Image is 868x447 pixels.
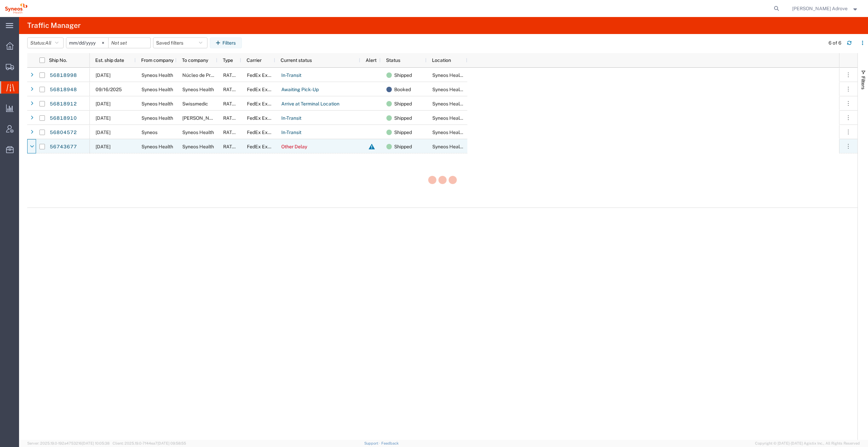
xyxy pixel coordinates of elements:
[223,72,238,78] span: RATED
[247,101,280,106] span: FedEx Express
[182,87,214,92] span: Syneos Health
[247,72,280,78] span: FedEx Express
[27,37,64,48] button: Status:All
[792,4,859,13] button: [PERSON_NAME] Adrove
[281,142,307,152] a: Other Delay
[182,101,208,106] span: Swissmedic
[394,125,412,139] span: Shipped
[66,38,108,48] input: Not set
[432,57,451,63] span: Location
[108,38,150,48] input: Not set
[157,441,186,445] span: [DATE] 09:58:55
[386,57,400,63] span: Status
[394,82,411,97] span: Booked
[366,57,377,63] span: Alert
[182,57,208,63] span: To company
[247,115,280,121] span: FedEx Express
[432,72,531,78] span: Syneos Health Clinical Spain
[141,72,173,78] span: Syneos Health
[49,70,77,81] a: 56818998
[141,115,173,121] span: Syneos Health
[394,139,412,154] span: Shipped
[223,130,238,135] span: RATED
[49,99,77,110] a: 56818912
[82,441,110,445] span: [DATE] 10:05:38
[247,87,280,92] span: FedEx Express
[95,57,124,63] span: Est. ship date
[281,113,302,124] a: In-Transit
[223,144,238,149] span: RATED
[792,5,848,12] span: Irene Perez Adrove
[394,111,412,125] span: Shipped
[49,57,67,63] span: Ship No.
[394,68,412,82] span: Shipped
[182,130,214,135] span: Syneos Health
[49,142,77,152] a: 56743677
[49,84,77,95] a: 56818948
[5,3,28,14] img: logo
[96,101,111,106] span: 09/15/2025
[96,130,111,135] span: 09/15/2025
[182,72,266,78] span: Núcleo de Prestações de Desemprego
[281,57,312,63] span: Current status
[381,441,399,445] a: Feedback
[829,39,841,47] div: 6 of 6
[141,130,157,135] span: Syneos
[141,144,173,149] span: Syneos Health
[223,115,238,121] span: RATED
[247,57,262,63] span: Carrier
[27,441,110,445] span: Server: 2025.19.0-192a4753216
[432,87,531,92] span: Syneos Health Clinical Spain
[96,115,111,121] span: 09/15/2025
[223,101,238,106] span: RATED
[223,87,238,92] span: RATED
[96,72,111,78] span: 09/15/2025
[182,115,252,121] span: CRISTINA MAÑERU ZUNZARREN
[281,84,319,95] a: Awaiting Pick-Up
[247,130,280,135] span: FedEx Express
[96,144,111,149] span: 09/08/2025
[141,57,173,63] span: From company
[432,130,531,135] span: Syneos Health Clinical Spain
[27,17,81,34] h4: Traffic Manager
[49,113,77,124] a: 56818910
[141,101,173,106] span: Syneos Health
[113,441,186,445] span: Client: 2025.19.0-7f44ea7
[45,40,51,46] span: All
[281,99,340,110] a: Arrive at Terminal Location
[432,101,531,106] span: Syneos Health Clinical Spain
[432,115,531,121] span: Syneos Health Clinical Spain
[281,70,302,81] a: In-Transit
[141,87,173,92] span: Syneos Health
[49,127,77,138] a: 56804572
[247,144,280,149] span: FedEx Express
[861,76,866,89] span: Filters
[182,144,214,149] span: Syneos Health
[394,97,412,111] span: Shipped
[96,87,122,92] span: 09/16/2025
[364,441,381,445] a: Support
[281,127,302,138] a: In-Transit
[223,57,233,63] span: Type
[755,441,860,446] span: Copyright © [DATE]-[DATE] Agistix Inc., All Rights Reserved
[432,144,531,149] span: Syneos Health Clinical Spain
[210,37,242,48] button: Filters
[153,37,207,48] button: Saved filters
